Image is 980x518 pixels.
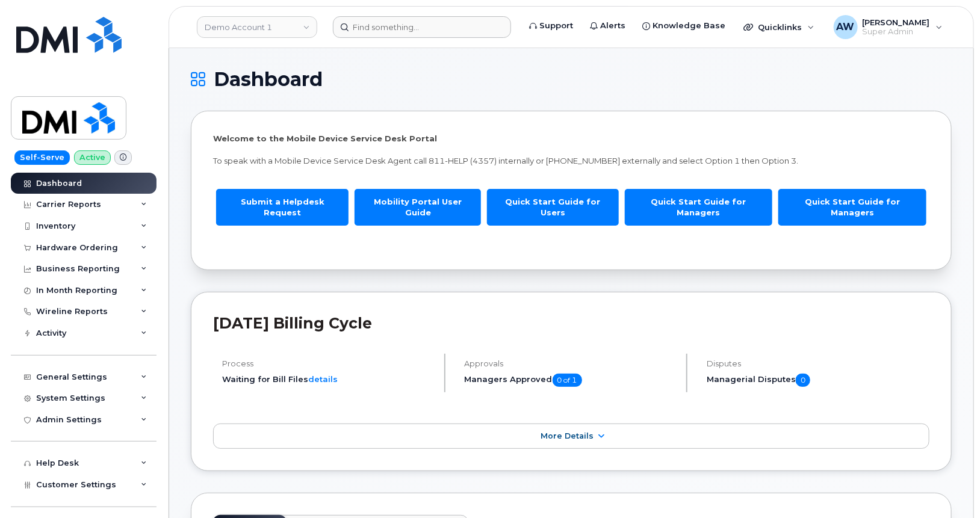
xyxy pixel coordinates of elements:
a: details [308,374,338,384]
p: To speak with a Mobile Device Service Desk Agent call 811-HELP (4357) internally or [PHONE_NUMBER... [213,155,929,167]
p: Welcome to the Mobile Device Service Desk Portal [213,133,929,144]
h5: Managerial Disputes [707,374,929,387]
a: Mobility Portal User Guide [355,189,481,226]
span: More Details [541,431,594,440]
h2: [DATE] Billing Cycle [213,314,929,332]
li: Waiting for Bill Files [222,374,434,385]
span: Dashboard [214,70,323,88]
h5: Managers Approved [465,374,677,387]
h4: Process [222,359,434,368]
h4: Approvals [465,359,677,368]
h4: Disputes [707,359,929,368]
span: 0 [796,374,810,387]
a: Quick Start Guide for Managers [625,189,773,226]
a: Submit a Helpdesk Request [216,189,349,226]
a: Quick Start Guide for Managers [778,189,926,226]
a: Quick Start Guide for Users [487,189,619,226]
span: 0 of 1 [553,374,582,387]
